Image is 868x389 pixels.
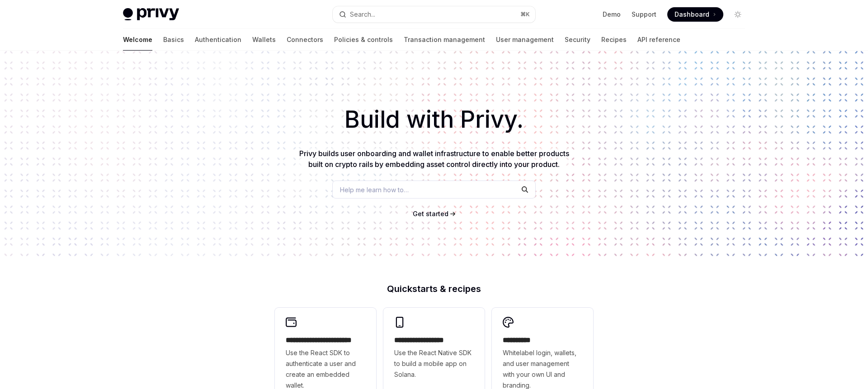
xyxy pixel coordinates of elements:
[14,102,854,137] h1: Build with Privy.
[496,29,554,51] a: User management
[675,10,709,19] span: Dashboard
[287,29,323,51] a: Connectors
[404,29,485,51] a: Transaction management
[520,11,530,18] span: ⌘ K
[334,29,393,51] a: Policies & controls
[350,9,375,20] div: Search...
[731,7,745,22] button: Toggle dark mode
[340,185,409,194] span: Help me learn how to…
[394,347,474,380] span: Use the React Native SDK to build a mobile app on Solana.
[565,29,590,51] a: Security
[275,284,593,293] h2: Quickstarts & recipes
[413,209,448,218] a: Get started
[123,29,152,51] a: Welcome
[123,8,179,21] img: light logo
[667,7,723,22] a: Dashboard
[299,149,569,169] span: Privy builds user onboarding and wallet infrastructure to enable better products built on crypto ...
[603,10,621,19] a: Demo
[637,29,680,51] a: API reference
[252,29,276,51] a: Wallets
[195,29,241,51] a: Authentication
[163,29,184,51] a: Basics
[601,29,627,51] a: Recipes
[632,10,656,19] a: Support
[333,6,535,23] button: Search...⌘K
[413,210,448,218] span: Get started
